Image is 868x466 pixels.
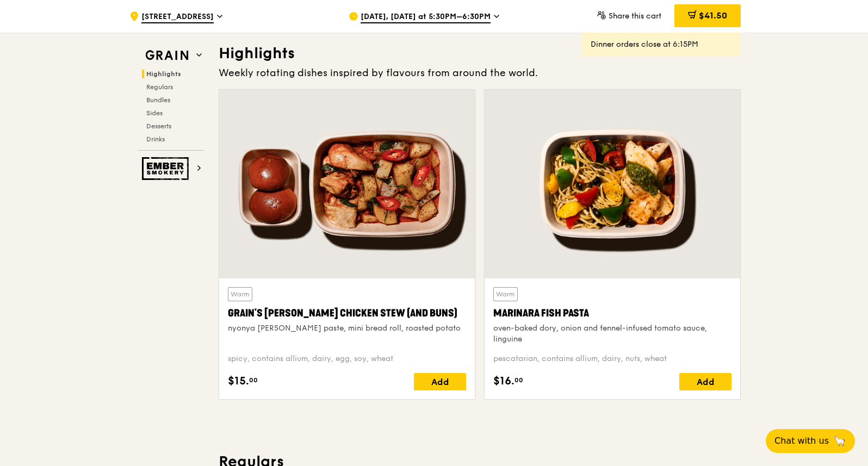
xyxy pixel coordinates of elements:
span: Chat with us [774,434,829,448]
span: Highlights [146,70,181,78]
div: Grain's [PERSON_NAME] Chicken Stew (and buns) [228,306,466,321]
span: 🦙 [833,434,846,448]
div: oven-baked dory, onion and fennel-infused tomato sauce, linguine [493,323,731,345]
div: Warm [493,287,518,301]
button: Chat with us🦙 [766,429,855,453]
span: [STREET_ADDRESS] [141,11,214,23]
span: Bundles [146,96,170,104]
span: Sides [146,109,163,117]
div: Marinara Fish Pasta [493,306,731,321]
span: Drinks [146,135,165,143]
span: [DATE], [DATE] at 5:30PM–6:30PM [361,11,491,23]
div: Add [679,373,731,390]
div: spicy, contains allium, dairy, egg, soy, wheat [228,353,466,364]
div: Warm [228,287,252,301]
div: Weekly rotating dishes inspired by flavours from around the world. [219,65,741,80]
img: Grain web logo [142,46,192,65]
span: $41.50 [699,10,727,21]
span: Share this cart [609,11,661,21]
span: Desserts [146,122,171,130]
span: $15. [228,373,249,389]
div: nyonya [PERSON_NAME] paste, mini bread roll, roasted potato [228,323,466,334]
span: 00 [249,376,258,384]
h3: Highlights [219,44,741,63]
span: Regulars [146,83,173,91]
span: 00 [514,376,523,384]
img: Ember Smokery web logo [142,157,192,180]
span: $16. [493,373,514,389]
div: pescatarian, contains allium, dairy, nuts, wheat [493,353,731,364]
div: Add [414,373,466,390]
div: Dinner orders close at 6:15PM [591,39,732,50]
